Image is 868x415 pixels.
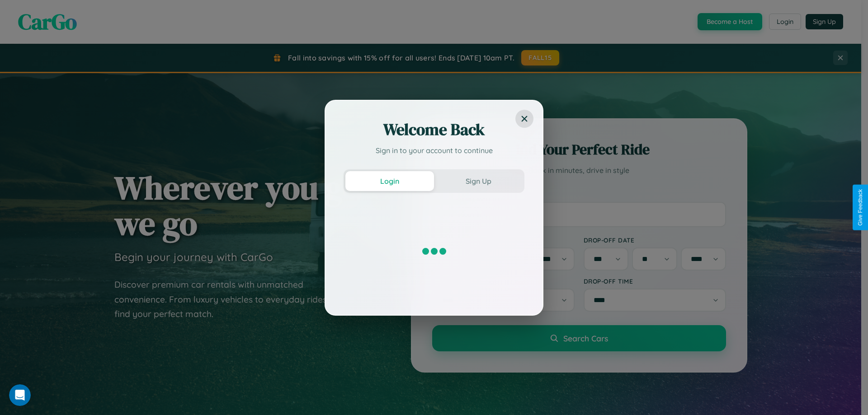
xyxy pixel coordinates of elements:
div: Give Feedback [857,189,863,226]
button: Login [345,171,434,191]
h2: Welcome Back [344,119,524,140]
p: Sign in to your account to continue [344,145,524,156]
iframe: Intercom live chat [9,384,31,406]
button: Sign Up [434,171,523,191]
